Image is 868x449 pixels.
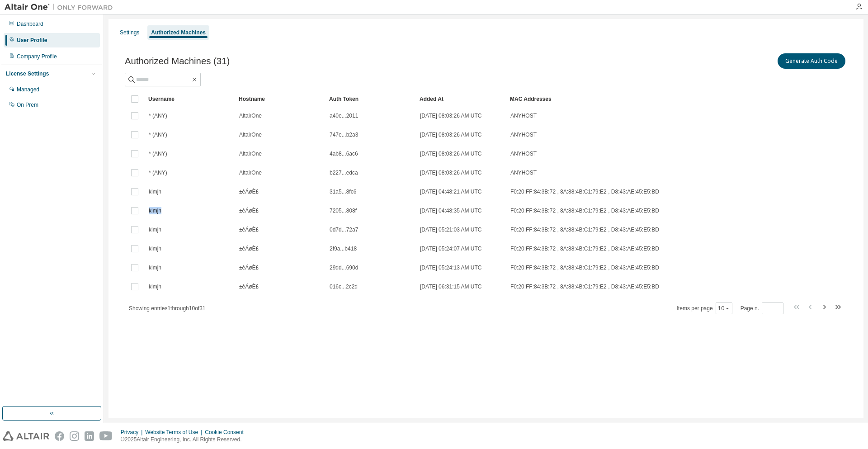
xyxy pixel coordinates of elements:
span: AltairOne [239,112,262,119]
span: F0:20:FF:84:3B:72 , 8A:88:4B:C1:79:E2 , D8:43:AE:45:E5:BD [510,207,659,214]
span: [DATE] 05:24:07 AM UTC [420,245,482,252]
span: F0:20:FF:84:3B:72 , 8A:88:4B:C1:79:E2 , D8:43:AE:45:E5:BD [510,188,659,195]
span: AltairOne [239,150,262,157]
img: instagram.svg [70,431,79,441]
span: [DATE] 08:03:26 AM UTC [420,131,482,138]
div: Settings [120,29,139,36]
div: Website Terms of Use [145,429,205,436]
span: 7205...808f [330,207,357,214]
span: F0:20:FF:84:3B:72 , 8A:88:4B:C1:79:E2 , D8:43:AE:45:E5:BD [510,245,659,252]
span: AltairOne [239,131,262,138]
span: ±èÁøÈ£ [239,207,259,214]
div: Auth Token [329,92,412,106]
span: * (ANY) [149,169,167,176]
span: [DATE] 05:21:03 AM UTC [420,226,482,233]
div: License Settings [6,70,49,77]
div: User Profile [17,37,47,44]
img: youtube.svg [99,431,113,441]
span: F0:20:FF:84:3B:72 , 8A:88:4B:C1:79:E2 , D8:43:AE:45:E5:BD [510,226,659,233]
span: kimjh [149,283,161,290]
span: ±èÁøÈ£ [239,283,259,290]
span: Showing entries 1 through 10 of 31 [129,305,206,312]
div: Added At [420,92,503,106]
div: Hostname [239,92,322,106]
span: 29dd...690d [330,264,358,271]
div: Privacy [121,429,145,436]
span: [DATE] 06:31:15 AM UTC [420,283,482,290]
span: ±èÁøÈ£ [239,226,259,233]
div: Company Profile [17,53,57,60]
span: 4ab8...6ac6 [330,150,358,157]
span: Authorized Machines (31) [125,56,230,66]
span: * (ANY) [149,150,167,157]
span: [DATE] 04:48:35 AM UTC [420,207,482,214]
span: F0:20:FF:84:3B:72 , 8A:88:4B:C1:79:E2 , D8:43:AE:45:E5:BD [510,283,659,290]
span: a40e...2011 [330,112,358,119]
span: b227...edca [330,169,358,176]
span: 747e...b2a3 [330,131,358,138]
span: kimjh [149,226,161,233]
span: kimjh [149,207,161,214]
span: Page n. [741,302,783,314]
span: 016c...2c2d [330,283,358,290]
span: 31a5...8fc6 [330,188,356,195]
div: On Prem [17,101,38,109]
span: [DATE] 04:48:21 AM UTC [420,188,482,195]
span: Items per page [677,302,732,314]
span: [DATE] 08:03:26 AM UTC [420,169,482,176]
div: MAC Addresses [510,92,752,106]
span: F0:20:FF:84:3B:72 , 8A:88:4B:C1:79:E2 , D8:43:AE:45:E5:BD [510,264,659,271]
span: [DATE] 05:24:13 AM UTC [420,264,482,271]
span: [DATE] 08:03:26 AM UTC [420,112,482,119]
p: © 2025 Altair Engineering, Inc. All Rights Reserved. [121,436,249,444]
span: [DATE] 08:03:26 AM UTC [420,150,482,157]
img: Altair One [5,3,118,12]
span: 0d7d...72a7 [330,226,358,233]
div: Authorized Machines [151,29,206,36]
button: 10 [718,305,730,312]
img: linkedin.svg [85,431,94,441]
div: Cookie Consent [205,429,249,436]
span: * (ANY) [149,131,167,138]
span: ±èÁøÈ£ [239,245,259,252]
span: * (ANY) [149,112,167,119]
span: kimjh [149,188,161,195]
span: ANYHOST [510,112,537,119]
span: kimjh [149,245,161,252]
div: Managed [17,86,39,93]
img: facebook.svg [55,431,64,441]
span: ±èÁøÈ£ [239,264,259,271]
img: altair_logo.svg [3,431,49,441]
span: ANYHOST [510,131,537,138]
span: 2f9a...b418 [330,245,357,252]
span: ANYHOST [510,169,537,176]
span: AltairOne [239,169,262,176]
span: kimjh [149,264,161,271]
div: Dashboard [17,20,43,28]
span: ANYHOST [510,150,537,157]
div: Username [148,92,231,106]
button: Generate Auth Code [778,53,845,69]
span: ±èÁøÈ£ [239,188,259,195]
